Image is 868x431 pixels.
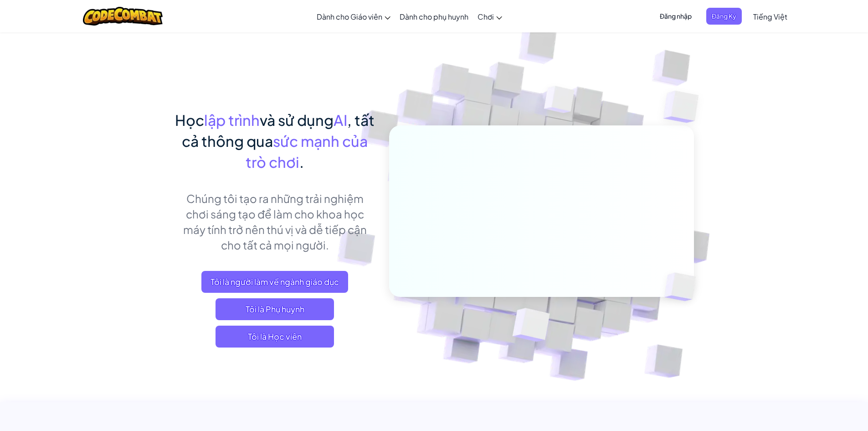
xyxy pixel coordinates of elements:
[706,8,742,25] button: Đăng Ký
[216,326,334,348] button: Tôi là Học viên
[175,191,375,253] p: Chúng tôi tạo ra những trải nghiệm chơi sáng tạo để làm cho khoa học máy tính trở nên thú vị và d...
[473,4,507,29] a: Chơi
[260,111,334,129] span: và sử dụng
[749,4,792,29] a: Tiếng Việt
[83,7,163,26] img: CodeCombat logo
[299,153,304,171] span: .
[317,12,382,21] span: Dành cho Giáo viên
[201,271,348,293] a: Tôi là người làm về ngành giáo dục
[645,68,724,145] img: Overlap cubes
[204,111,260,129] span: lập trình
[478,12,494,21] span: Chơi
[312,4,395,29] a: Dành cho Giáo viên
[490,289,571,364] img: Overlap cubes
[246,132,368,171] span: sức mạnh của trò chơi
[334,111,347,129] span: AI
[654,8,697,25] button: Đăng nhập
[216,298,334,320] a: Tôi là Phụ huynh
[527,68,592,136] img: Overlap cubes
[175,111,204,129] span: Học
[395,4,473,29] a: Dành cho phụ huynh
[753,12,787,21] span: Tiếng Việt
[649,254,717,320] img: Overlap cubes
